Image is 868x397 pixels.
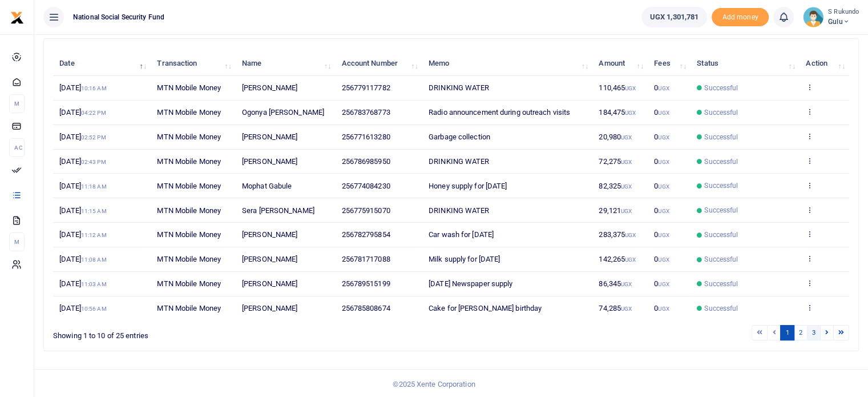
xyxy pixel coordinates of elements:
img: logo-small [10,11,24,25]
li: Wallet ballance [637,7,712,27]
span: UGX 1,301,781 [650,11,699,23]
span: [DATE] [59,279,106,288]
span: 256771613280 [341,133,390,141]
span: 0 [654,182,669,190]
small: UGX [625,110,636,116]
small: UGX [621,159,632,165]
small: UGX [658,85,669,91]
span: MTN Mobile Money [157,182,221,190]
span: [DATE] [59,182,106,190]
span: MTN Mobile Money [157,133,221,141]
a: Add money [712,12,769,21]
small: UGX [658,256,669,263]
div: Showing 1 to 10 of 25 entries [53,324,380,342]
span: [DATE] [59,304,106,312]
span: 283,375 [599,230,636,239]
span: 0 [654,157,669,166]
span: 74,285 [599,304,632,312]
span: 0 [654,83,669,92]
small: UGX [621,306,632,312]
small: UGX [621,183,632,190]
span: 0 [654,133,669,141]
th: Amount: activate to sort column ascending [592,51,648,76]
span: 142,265 [599,255,636,263]
span: 256782795854 [341,230,390,239]
small: UGX [625,256,636,263]
small: UGX [658,306,669,312]
span: 256781717088 [341,255,390,263]
span: Successful [704,205,738,215]
span: [DATE] [59,157,106,166]
span: 256785808674 [341,304,390,312]
small: 11:08 AM [81,256,107,263]
span: DRINKING WATER [429,206,489,215]
span: [DATE] [59,108,106,117]
a: profile-user S Rukundo Gulu [803,7,859,27]
a: logo-small logo-large logo-large [10,13,24,21]
span: 0 [654,206,669,215]
small: 11:15 AM [81,208,107,214]
span: [DATE] [59,206,106,215]
span: [DATE] [59,255,106,263]
span: Successful [704,157,738,167]
span: 256786985950 [341,157,390,166]
span: 256779117782 [341,83,390,92]
span: Milk supply for [DATE] [429,255,500,263]
small: UGX [621,134,632,141]
span: Successful [704,107,738,118]
span: MTN Mobile Money [157,230,221,239]
span: Successful [704,279,738,289]
span: MTN Mobile Money [157,279,221,288]
small: 11:03 AM [81,281,107,287]
span: 0 [654,304,669,312]
span: [PERSON_NAME] [242,230,297,239]
small: 10:16 AM [81,85,107,91]
span: 72,275 [599,157,632,166]
span: MTN Mobile Money [157,255,221,263]
small: 02:43 PM [81,159,106,165]
a: 2 [794,325,808,340]
small: 11:18 AM [81,183,107,190]
li: M [9,94,25,113]
span: 0 [654,230,669,239]
th: Memo: activate to sort column ascending [422,51,592,76]
span: Cake for [PERSON_NAME] birthday [429,304,542,312]
small: UGX [658,183,669,190]
th: Action: activate to sort column ascending [800,51,849,76]
small: UGX [658,110,669,116]
span: MTN Mobile Money [157,206,221,215]
small: UGX [621,281,632,287]
span: [DATE] [59,230,106,239]
span: 256783768773 [341,108,390,117]
span: 256774084230 [341,182,390,190]
span: MTN Mobile Money [157,304,221,312]
span: 256775915070 [341,206,390,215]
small: UGX [658,159,669,165]
span: Add money [712,8,769,27]
span: 82,325 [599,182,632,190]
small: UGX [658,134,669,141]
span: Successful [704,132,738,142]
span: 0 [654,255,669,263]
span: 20,980 [599,133,632,141]
span: MTN Mobile Money [157,108,221,117]
span: DRINKING WATER [429,157,489,166]
span: Garbage collection [429,133,490,141]
span: Mophat Gabule [242,182,292,190]
span: [DATE] [59,133,106,141]
span: Successful [704,303,738,314]
span: 86,345 [599,279,632,288]
span: [PERSON_NAME] [242,279,297,288]
span: Radio announcement during outreach visits [429,108,570,117]
span: 256789515199 [341,279,390,288]
span: Gulu [828,17,859,27]
span: 184,475 [599,108,636,117]
span: [PERSON_NAME] [242,83,297,92]
span: [PERSON_NAME] [242,304,297,312]
span: 29,121 [599,206,632,215]
small: UGX [658,281,669,287]
a: 1 [780,325,794,340]
small: 10:56 AM [81,306,107,312]
img: profile-user [803,7,823,27]
span: National Social Security Fund [68,12,169,22]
